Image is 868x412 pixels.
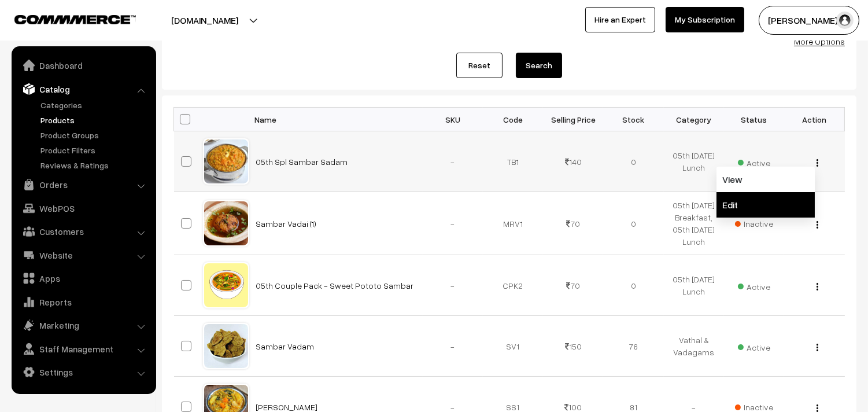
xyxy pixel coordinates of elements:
a: WebPOS [14,198,152,219]
a: Edit [716,192,815,218]
td: MRV1 [483,192,543,255]
a: Sambar Vadam [256,341,315,351]
td: 70 [543,192,603,255]
a: Website [14,245,152,266]
a: Marketing [14,315,152,336]
a: Reports [14,292,152,312]
td: 140 [543,131,603,192]
img: Menu [817,221,818,229]
a: Reviews & Ratings [38,159,152,171]
a: Reset [456,53,503,78]
a: Orders [14,174,152,195]
td: 0 [603,255,663,316]
th: SKU [423,108,483,131]
span: Active [738,154,770,169]
td: 76 [603,316,663,377]
a: Product Filters [38,144,152,156]
td: - [423,192,483,255]
a: Settings [14,362,152,382]
img: Menu [817,159,818,167]
a: Products [38,114,152,126]
td: SV1 [483,316,543,377]
a: Catalog [14,79,152,100]
a: Dashboard [14,55,152,76]
img: user [836,12,854,29]
td: - [423,131,483,192]
td: CPK2 [483,255,543,316]
th: Code [483,108,543,131]
span: Active [738,278,770,293]
a: Hire an Expert [585,7,655,32]
a: Sambar Vadai (1) [256,219,317,229]
td: 70 [543,255,603,316]
th: Name [249,108,423,131]
button: [DOMAIN_NAME] [131,6,279,35]
a: [PERSON_NAME] [256,402,318,412]
td: 150 [543,316,603,377]
img: COMMMERCE [14,15,136,24]
a: More Options [794,36,845,46]
a: 05th Couple Pack - Sweet Pototo Sambar [256,281,414,290]
td: 0 [603,192,663,255]
a: 05th Spl Sambar Sadam [256,157,348,167]
td: - [423,255,483,316]
td: 0 [603,131,663,192]
td: 05th [DATE] Lunch [664,131,724,192]
th: Action [784,108,844,131]
img: Menu [817,404,818,412]
button: Search [516,53,562,78]
td: - [423,316,483,377]
span: Active [738,339,770,354]
td: 05th [DATE] Lunch [664,255,724,316]
a: View [716,167,815,192]
td: TB1 [483,131,543,192]
a: COMMMERCE [14,12,116,25]
th: Stock [603,108,663,131]
img: Menu [817,344,818,351]
td: Vathal & Vadagams [664,316,724,377]
span: Inactive [735,218,773,230]
img: Menu [817,283,818,290]
th: Selling Price [543,108,603,131]
a: Categories [38,99,152,111]
th: Status [724,108,784,131]
a: Product Groups [38,129,152,141]
a: My Subscription [666,7,744,32]
a: Apps [14,268,152,289]
th: Category [664,108,724,131]
a: Customers [14,221,152,242]
td: 05th [DATE] Breakfast, 05th [DATE] Lunch [664,192,724,255]
a: Staff Management [14,339,152,359]
button: [PERSON_NAME] s… [759,6,859,35]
